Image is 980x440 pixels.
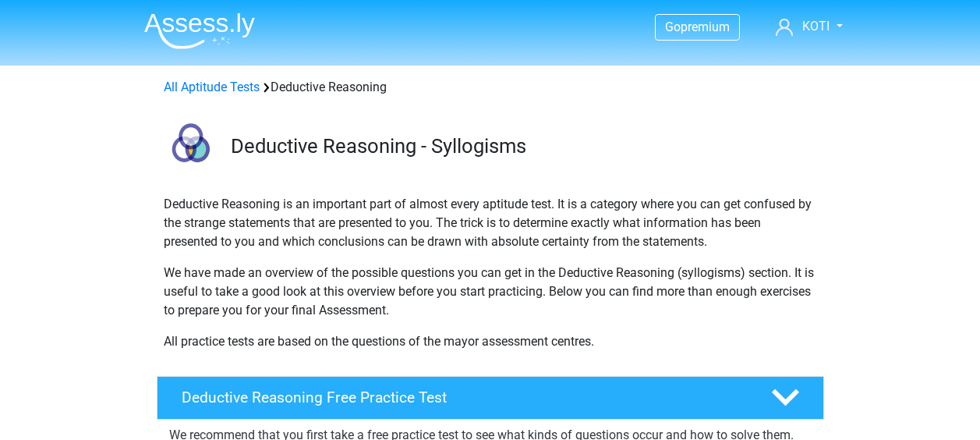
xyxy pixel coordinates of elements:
p: We have made an overview of the possible questions you can get in the Deductive Reasoning (syllog... [164,264,817,320]
p: All practice tests are based on the questions of the mayor assessment centres. [164,332,817,351]
a: Gopremium [656,16,739,37]
span: premium [681,20,730,34]
img: Assessly [144,12,255,49]
span: Go [665,20,681,34]
span: KOTI [802,19,830,34]
a: KOTI [769,17,848,36]
h4: Deductive Reasoning Free Practice Test [182,389,746,406]
div: Deductive Reasoning [157,78,823,97]
img: deductive reasoning [157,115,224,182]
a: Deductive Reasoning Free Practice Test [150,376,830,420]
p: Deductive Reasoning is an important part of almost every aptitude test. It is a category where yo... [164,195,817,251]
a: All Aptitude Tests [164,80,260,94]
h3: Deductive Reasoning - Syllogisms [231,134,812,158]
